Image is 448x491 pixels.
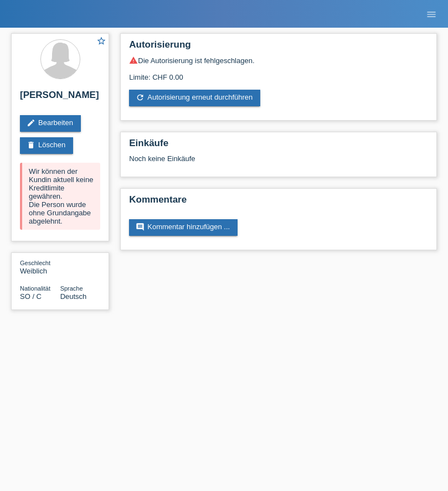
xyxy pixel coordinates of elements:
[129,56,428,65] div: Die Autorisierung ist fehlgeschlagen.
[129,154,428,171] div: Noch keine Einkäufe
[20,137,73,154] a: deleteLöschen
[27,118,35,127] i: edit
[129,219,238,236] a: commentKommentar hinzufügen ...
[426,9,437,20] i: menu
[129,138,428,154] h2: Einkäufe
[129,39,428,56] h2: Autorisierung
[136,223,145,231] i: comment
[20,285,50,292] span: Nationalität
[20,292,42,301] span: Somalia / C / 02.07.2019
[20,260,50,266] span: Geschlecht
[129,65,428,81] div: Limite: CHF 0.00
[20,115,81,132] a: editBearbeiten
[136,93,145,102] i: refresh
[20,90,100,106] h2: [PERSON_NAME]
[129,90,260,106] a: refreshAutorisierung erneut durchführen
[27,141,35,149] i: delete
[420,11,442,17] a: menu
[96,36,106,46] i: star_border
[129,56,138,65] i: warning
[20,163,100,230] div: Wir können der Kundin aktuell keine Kreditlimite gewähren. Die Person wurde ohne Grundangabe abge...
[96,36,106,48] a: star_border
[60,292,87,301] span: Deutsch
[60,285,83,292] span: Sprache
[20,259,60,275] div: Weiblich
[129,194,428,211] h2: Kommentare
